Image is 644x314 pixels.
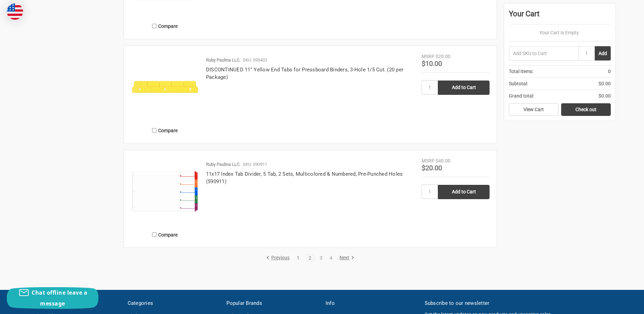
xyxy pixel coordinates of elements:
div: Your Cart [509,8,611,24]
a: 11x17 Index Tab Divider, 5 Tab, 2 Sets, Multicolored & Numbered, Pre-Punched Holes (590911) [206,171,403,185]
span: $0.00 [599,80,611,87]
img: duty and tax information for United States [7,3,23,20]
a: Next [337,255,354,261]
p: Ruby Paulina LLC. [206,161,240,168]
input: Add to Cart [438,81,490,95]
input: Compare [152,128,157,133]
span: $20.00 [422,164,442,172]
span: $40.00 [436,158,450,163]
h5: Popular Brands [226,299,318,307]
a: Previous [266,255,292,261]
span: Grand total: [509,92,534,100]
a: View Cart [509,103,558,116]
p: SKU: 595402 [243,57,267,64]
input: Compare [152,232,157,237]
span: Chat offline leave a message [32,289,87,307]
span: $20.00 [436,54,450,59]
div: MSRP [422,53,435,60]
a: DISCONTINUED 11'' Yellow End Tabs for Pressboard Binders, 3-Hole 1/5 Cut. (20 per Package) [206,67,403,81]
span: Total Items: [509,68,533,75]
h5: Subscribe to our newsletter [425,299,615,307]
label: Compare [131,229,199,240]
div: MSRP [422,157,435,164]
p: Ruby Paulina LLC. [206,57,240,64]
a: Check out [561,103,611,116]
span: 0 [608,68,611,75]
a: 4 [327,256,335,260]
label: Compare [131,20,199,32]
button: Chat offline leave a message [7,287,98,309]
input: Compare [152,24,157,28]
a: 3 [317,256,325,260]
span: $10.00 [422,59,442,68]
img: 11x17 Multi Colored 5 Tabbed Numbered from 1 to 5 Dividers (10 per Package) With Holes [131,157,199,225]
span: $0.00 [599,92,611,100]
h5: Info [326,299,418,307]
img: 11'' Yellow End Tabs for Pressboard Binders, 3-Hole 1/5 Cut. (20 per Package) [131,53,199,121]
a: 2 [306,256,314,260]
input: Add to Cart [438,185,490,199]
a: 1 [294,256,302,260]
p: Your Cart Is Empty. [509,29,611,36]
h5: Categories [128,299,220,307]
button: Add [595,46,611,60]
p: SKU: 590911 [243,161,267,168]
input: Add SKU to Cart [509,46,578,60]
span: Subtotal: [509,80,528,87]
label: Compare [131,125,199,136]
